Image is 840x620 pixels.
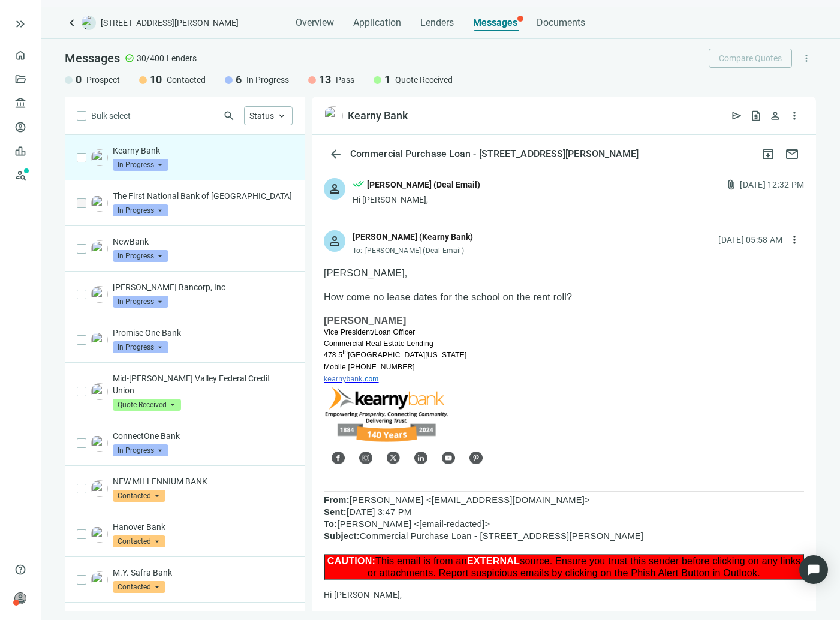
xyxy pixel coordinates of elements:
[113,250,168,262] span: In Progress
[14,564,26,576] span: help
[718,233,782,246] div: [DATE] 05:58 AM
[113,372,293,396] p: Mid-[PERSON_NAME] Valley Federal Credit Union
[327,182,342,196] span: person
[113,190,293,202] p: The First National Bank of [GEOGRAPHIC_DATA]
[236,73,242,87] span: 6
[727,106,746,125] button: send
[14,592,26,604] span: person
[91,286,108,303] img: 379a8726-9a6f-4dbe-b729-cd77c4aec963
[788,234,800,246] span: more_vert
[113,399,181,411] span: Quote Received
[113,327,293,339] p: Promise One Bank
[76,73,82,87] span: 0
[14,97,23,109] span: account_balance
[13,17,28,31] button: keyboard_double_arrow_right
[348,109,408,123] div: Kearny Bank
[785,106,804,125] button: more_vert
[113,204,168,216] span: In Progress
[353,178,365,194] span: done_all
[353,246,473,255] div: To:
[82,16,96,30] img: deal-logo
[137,52,164,64] span: 30/400
[150,73,162,87] span: 10
[740,178,804,191] div: [DATE] 12:32 PM
[113,490,165,502] span: Contacted
[365,246,464,255] span: [PERSON_NAME] (Deal Email)
[329,147,343,161] span: arrow_back
[420,17,454,29] span: Lenders
[319,73,331,87] span: 13
[91,109,131,122] span: Bulk select
[113,430,293,442] p: ConnectOne Bank
[113,535,165,547] span: Contacted
[113,521,293,533] p: Hanover Bank
[353,194,480,206] div: Hi [PERSON_NAME],
[276,110,287,121] span: keyboard_arrow_up
[125,53,134,63] span: check_circle
[750,110,762,122] span: request_quote
[113,159,168,171] span: In Progress
[353,17,401,29] span: Application
[797,49,816,68] button: more_vert
[336,74,354,86] span: Pass
[799,555,828,584] div: Open Intercom Messenger
[766,106,785,125] button: person
[327,234,342,248] span: person
[113,444,168,456] span: In Progress
[353,230,473,243] div: [PERSON_NAME] (Kearny Bank)
[223,110,235,122] span: search
[113,581,165,593] span: Contacted
[91,571,108,588] img: 54094a16-3971-4677-bfc6-83738ad80086
[113,567,293,579] p: M.Y. Safra Bank
[537,17,585,29] span: Documents
[395,74,453,86] span: Quote Received
[91,149,108,166] img: 485b220d-9334-4cd8-8bbb-dc98a7004dc4
[113,281,293,293] p: [PERSON_NAME] Bancorp, Inc
[725,179,737,191] span: attach_file
[65,51,120,65] span: Messages
[761,147,775,161] span: archive
[65,16,79,30] a: keyboard_arrow_left
[167,74,206,86] span: Contacted
[384,73,390,87] span: 1
[709,49,792,68] button: Compare Quotes
[324,106,343,125] img: 485b220d-9334-4cd8-8bbb-dc98a7004dc4
[746,106,766,125] button: request_quote
[113,341,168,353] span: In Progress
[473,17,517,28] span: Messages
[756,142,780,166] button: archive
[86,74,120,86] span: Prospect
[324,142,348,166] button: arrow_back
[785,147,799,161] span: mail
[91,240,108,257] img: 0d214398-132e-4252-a35a-4fbe3164cb0d
[348,148,642,160] div: Commercial Purchase Loan - [STREET_ADDRESS][PERSON_NAME]
[91,383,108,400] img: 563dcf8c-120d-4ca5-b37b-3c2d43bc0f84
[91,195,108,212] img: 8383edaf-8815-42a2-b72f-540a665a07ad
[167,52,197,64] span: Lenders
[91,526,108,543] img: 5be5767b-4aed-4388-91a7-2d0d96412b29
[101,17,239,29] span: [STREET_ADDRESS][PERSON_NAME]
[296,17,334,29] span: Overview
[785,230,804,249] button: more_vert
[113,145,293,156] p: Kearny Bank
[367,178,480,191] div: [PERSON_NAME] (Deal Email)
[91,332,108,348] img: 837e6f20-7e8b-4d45-810b-459a7a5dba37
[788,110,800,122] span: more_vert
[113,296,168,308] span: In Progress
[801,53,812,64] span: more_vert
[246,74,289,86] span: In Progress
[91,435,108,452] img: ead3dc80-8f2e-4d6b-b593-baad760150fb.png
[113,236,293,248] p: NewBank
[780,142,804,166] button: mail
[91,480,108,497] img: 25c27443-546c-4a82-a383-5f6c26716530
[249,111,274,121] span: Status
[113,475,293,487] p: NEW MILLENNIUM BANK
[769,110,781,122] span: person
[731,110,743,122] span: send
